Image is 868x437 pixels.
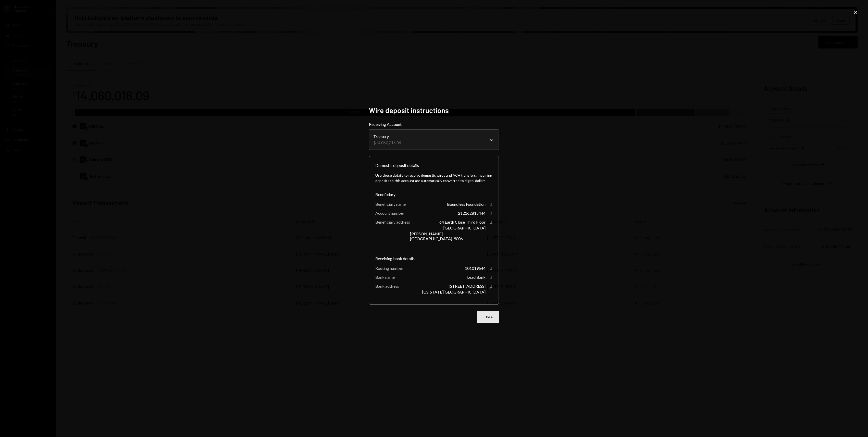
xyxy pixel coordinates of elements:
div: Routing number [375,266,403,271]
div: Lead Bank [467,275,486,280]
div: Account number [375,211,404,215]
div: Bank address [375,284,399,288]
div: Boundless Foundation [447,202,486,207]
div: [US_STATE][GEOGRAPHIC_DATA] [422,289,486,294]
h2: Wire deposit instructions [369,105,499,115]
div: Beneficiary [375,191,493,198]
div: 212162815444 [458,211,486,215]
div: Receiving bank details [375,256,493,262]
div: [PERSON_NAME][GEOGRAPHIC_DATA]-9006 [410,231,486,241]
div: [STREET_ADDRESS] [449,284,486,288]
div: Use these details to receive domestic wires and ACH transfers. Incoming deposits to this account ... [375,173,493,183]
div: 64 Earth Close Third Floor [439,220,486,224]
button: Close [477,311,499,323]
button: Receiving Account [369,129,499,150]
div: Domestic deposit details [375,162,419,168]
div: Bank name [375,275,395,280]
div: Beneficiary address [375,220,410,224]
div: [GEOGRAPHIC_DATA] [443,225,486,230]
label: Receiving Account [369,121,499,127]
div: Beneficiary name [375,202,406,207]
div: 101019644 [465,266,486,271]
